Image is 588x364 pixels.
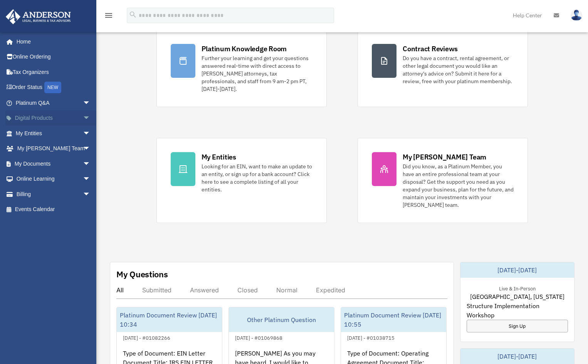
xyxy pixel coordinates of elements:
[83,156,98,172] span: arrow_drop_down
[5,202,102,217] a: Events Calendar
[5,49,102,65] a: Online Ordering
[44,82,61,93] div: NEW
[237,286,258,294] div: Closed
[83,126,98,141] span: arrow_drop_down
[358,30,528,107] a: Contract Reviews Do you have a contract, rental agreement, or other legal document you would like...
[341,333,401,341] div: [DATE] - #01038715
[156,138,327,223] a: My Entities Looking for an EIN, want to make an update to an entity, or sign up for a bank accoun...
[5,95,102,111] a: Platinum Q&Aarrow_drop_down
[5,186,102,202] a: Billingarrow_drop_down
[83,111,98,126] span: arrow_drop_down
[190,286,219,294] div: Answered
[129,10,137,19] i: search
[5,171,102,187] a: Online Learningarrow_drop_down
[202,152,236,162] div: My Entities
[83,171,98,187] span: arrow_drop_down
[83,95,98,111] span: arrow_drop_down
[5,126,102,141] a: My Entitiesarrow_drop_down
[202,54,312,93] div: Further your learning and get your questions answered real-time with direct access to [PERSON_NAM...
[403,54,514,85] div: Do you have a contract, rental agreement, or other legal document you would like an attorney's ad...
[104,13,113,20] a: menu
[5,64,102,80] a: Tax Organizers
[276,286,297,294] div: Normal
[5,141,102,156] a: My [PERSON_NAME] Teamarrow_drop_down
[493,284,542,292] div: Live & In-Person
[5,80,102,96] a: Order StatusNEW
[229,333,289,341] div: [DATE] - #01069868
[460,262,575,278] div: [DATE]-[DATE]
[104,11,113,20] i: menu
[117,307,222,332] div: Platinum Document Review [DATE] 10:34
[83,186,98,202] span: arrow_drop_down
[202,44,287,54] div: Platinum Knowledge Room
[403,152,486,162] div: My [PERSON_NAME] Team
[116,286,124,294] div: All
[316,286,345,294] div: Expedited
[460,349,575,364] div: [DATE]-[DATE]
[5,156,102,171] a: My Documentsarrow_drop_down
[467,320,568,332] a: Sign Up
[202,163,312,193] div: Looking for an EIN, want to make an update to an entity, or sign up for a bank account? Click her...
[403,44,458,54] div: Contract Reviews
[156,30,327,107] a: Platinum Knowledge Room Further your learning and get your questions answered real-time with dire...
[116,268,168,280] div: My Questions
[341,307,446,332] div: Platinum Document Review [DATE] 10:55
[5,111,102,126] a: Digital Productsarrow_drop_down
[3,9,73,24] img: Anderson Advisors Platinum Portal
[83,141,98,157] span: arrow_drop_down
[229,307,334,332] div: Other Platinum Question
[142,286,171,294] div: Submitted
[571,10,582,21] img: User Pic
[117,333,176,341] div: [DATE] - #01082266
[358,138,528,223] a: My [PERSON_NAME] Team Did you know, as a Platinum Member, you have an entire professional team at...
[467,301,568,320] span: Structure Implementation Workshop
[470,292,564,301] span: [GEOGRAPHIC_DATA], [US_STATE]
[5,34,98,49] a: Home
[403,163,514,209] div: Did you know, as a Platinum Member, you have an entire professional team at your disposal? Get th...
